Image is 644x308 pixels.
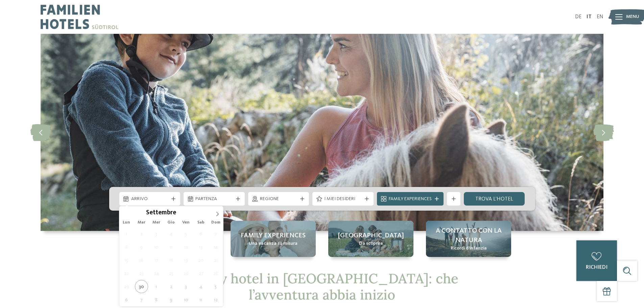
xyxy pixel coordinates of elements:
[359,240,383,247] span: Da scoprire
[135,280,148,293] span: Settembre 30, 2025
[194,280,208,293] span: Ottobre 4, 2025
[209,254,222,267] span: Settembre 21, 2025
[626,14,639,20] span: Menu
[165,254,178,267] span: Settembre 18, 2025
[165,293,178,306] span: Ottobre 9, 2025
[194,293,208,306] span: Ottobre 11, 2025
[180,293,193,306] span: Ottobre 10, 2025
[249,240,297,247] span: Una vacanza su misura
[241,231,306,240] span: Family experiences
[165,280,178,293] span: Ottobre 2, 2025
[209,227,222,240] span: Settembre 7, 2025
[146,210,176,216] span: Settembre
[178,220,193,225] span: Ven
[597,14,603,20] a: EN
[176,209,198,216] input: Year
[464,192,525,206] a: trova l’hotel
[208,220,223,225] span: Dom
[194,240,208,254] span: Settembre 13, 2025
[149,220,164,225] span: Mer
[194,227,208,240] span: Settembre 6, 2025
[180,267,193,280] span: Settembre 26, 2025
[165,267,178,280] span: Settembre 25, 2025
[119,220,134,225] span: Lun
[165,227,178,240] span: Settembre 4, 2025
[150,267,163,280] span: Settembre 24, 2025
[194,267,208,280] span: Settembre 27, 2025
[120,227,133,240] span: Settembre 1, 2025
[231,221,316,257] a: Family hotel in Trentino Alto Adige: la vacanza ideale per grandi e piccini Family experiences Un...
[165,240,178,254] span: Settembre 11, 2025
[389,196,432,203] span: Family Experiences
[426,221,511,257] a: Family hotel in Trentino Alto Adige: la vacanza ideale per grandi e piccini A contatto con la nat...
[164,220,178,225] span: Gio
[150,227,163,240] span: Settembre 3, 2025
[135,227,148,240] span: Settembre 2, 2025
[135,293,148,306] span: Ottobre 7, 2025
[209,280,222,293] span: Ottobre 5, 2025
[180,227,193,240] span: Settembre 5, 2025
[131,196,169,203] span: Arrivo
[180,254,193,267] span: Settembre 19, 2025
[150,293,163,306] span: Ottobre 8, 2025
[209,240,222,254] span: Settembre 14, 2025
[575,14,581,20] a: DE
[587,14,592,20] a: IT
[41,34,603,231] img: Family hotel in Trentino Alto Adige: la vacanza ideale per grandi e piccini
[260,196,297,203] span: Regione
[328,221,413,257] a: Family hotel in Trentino Alto Adige: la vacanza ideale per grandi e piccini [GEOGRAPHIC_DATA] Da ...
[120,280,133,293] span: Settembre 29, 2025
[451,245,487,252] span: Ricordi d’infanzia
[433,226,504,245] span: A contatto con la natura
[324,196,362,203] span: I miei desideri
[586,265,607,270] span: richiedi
[150,240,163,254] span: Settembre 10, 2025
[338,231,404,240] span: [GEOGRAPHIC_DATA]
[120,293,133,306] span: Ottobre 6, 2025
[180,240,193,254] span: Settembre 12, 2025
[135,240,148,254] span: Settembre 9, 2025
[576,240,617,281] a: richiedi
[120,240,133,254] span: Settembre 8, 2025
[193,220,208,225] span: Sab
[195,196,233,203] span: Partenza
[209,267,222,280] span: Settembre 28, 2025
[209,293,222,306] span: Ottobre 12, 2025
[150,254,163,267] span: Settembre 17, 2025
[120,267,133,280] span: Settembre 22, 2025
[194,254,208,267] span: Settembre 20, 2025
[135,267,148,280] span: Settembre 23, 2025
[180,280,193,293] span: Ottobre 3, 2025
[120,254,133,267] span: Settembre 15, 2025
[186,270,458,303] span: Family hotel in [GEOGRAPHIC_DATA]: che l’avventura abbia inizio
[150,280,163,293] span: Ottobre 1, 2025
[134,220,149,225] span: Mar
[135,254,148,267] span: Settembre 16, 2025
